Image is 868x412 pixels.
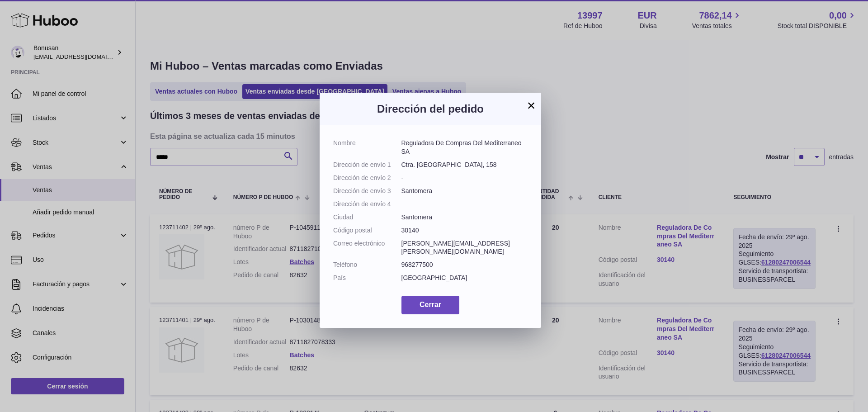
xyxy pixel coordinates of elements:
[420,301,441,308] span: Cerrar
[333,174,401,182] dt: Dirección de envío 2
[526,100,537,111] button: ×
[401,260,528,269] dd: 968277500
[401,174,528,182] dd: -
[401,226,528,235] dd: 30140
[333,161,401,169] dt: Dirección de envío 1
[333,200,401,208] dt: Dirección de envío 4
[401,139,528,156] dd: Reguladora De Compras Del Mediterraneo SA
[333,274,401,282] dt: País
[401,274,528,282] dd: [GEOGRAPHIC_DATA]
[333,139,401,156] dt: Nombre
[333,213,401,222] dt: Ciudad
[333,187,401,195] dt: Dirección de envío 3
[401,213,528,222] dd: Santomera
[333,226,401,235] dt: Código postal
[401,187,528,195] dd: Santomera
[333,102,528,116] h3: Dirección del pedido
[401,239,528,256] dd: [PERSON_NAME][EMAIL_ADDRESS][PERSON_NAME][DOMAIN_NAME]
[333,260,401,269] dt: Teléfono
[333,239,401,256] dt: Correo electrónico
[401,296,459,314] button: Cerrar
[401,161,528,169] dd: Ctra. [GEOGRAPHIC_DATA], 158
